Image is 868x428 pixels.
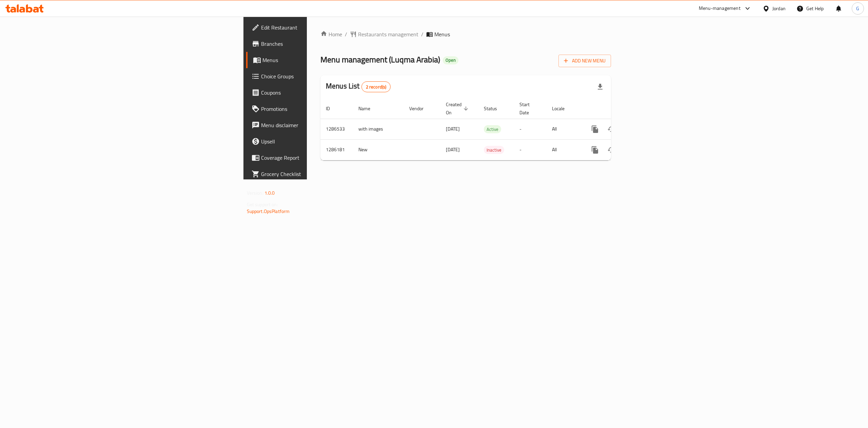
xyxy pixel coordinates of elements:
[856,5,859,12] span: G
[484,146,504,154] div: Inactive
[603,121,619,137] button: Change Status
[261,89,383,97] span: Coupons
[261,105,383,113] span: Promotions
[246,84,389,101] a: Coupons
[421,30,423,38] li: /
[247,207,290,216] a: Support.OpsPlatform
[484,104,506,113] span: Status
[564,57,606,65] span: Add New Menu
[587,121,603,137] button: more
[514,139,547,160] td: -
[547,139,581,160] td: All
[320,30,611,38] nav: breadcrumb
[446,100,470,117] span: Created On
[446,145,460,154] span: [DATE]
[581,98,657,119] th: Actions
[558,55,611,67] button: Add New Menu
[246,101,389,117] a: Promotions
[443,56,458,64] div: Open
[247,200,278,209] span: Get support on:
[484,125,501,133] span: Active
[443,57,458,63] span: Open
[246,166,389,182] a: Grocery Checklist
[361,81,391,92] div: Total records count
[446,124,460,133] span: [DATE]
[246,117,389,133] a: Menu disclaimer
[514,119,547,139] td: -
[772,5,786,12] div: Jordan
[246,150,389,166] a: Coverage Report
[261,154,383,162] span: Coverage Report
[326,104,339,113] span: ID
[261,72,383,80] span: Choice Groups
[246,133,389,150] a: Upsell
[547,119,581,139] td: All
[519,100,538,117] span: Start Date
[409,104,432,113] span: Vendor
[326,81,391,92] h2: Menus List
[362,84,391,90] span: 2 record(s)
[261,121,383,129] span: Menu disclaimer
[261,40,383,48] span: Branches
[246,68,389,84] a: Choice Groups
[320,98,657,160] table: enhanced table
[603,142,619,158] button: Change Status
[261,137,383,145] span: Upsell
[261,23,383,32] span: Edit Restaurant
[246,36,389,52] a: Branches
[552,104,573,113] span: Locale
[246,19,389,36] a: Edit Restaurant
[261,170,383,178] span: Grocery Checklist
[262,56,383,64] span: Menus
[699,4,741,13] div: Menu-management
[434,30,450,38] span: Menus
[358,104,379,113] span: Name
[246,52,389,68] a: Menus
[247,189,263,197] span: Version:
[484,125,501,133] div: Active
[587,142,603,158] button: more
[484,146,504,154] span: Inactive
[592,79,608,95] div: Export file
[264,189,275,197] span: 1.0.0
